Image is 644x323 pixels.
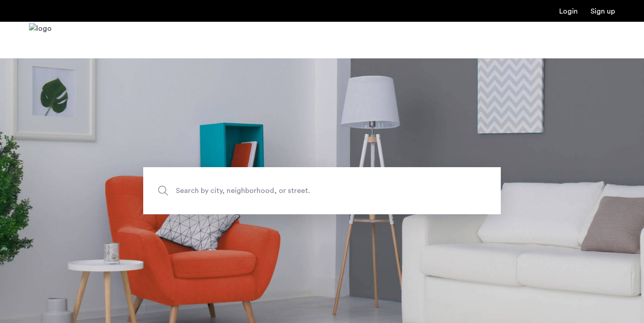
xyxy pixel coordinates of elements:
[29,23,52,57] img: logo
[559,8,578,15] a: Login
[176,184,426,197] span: Search by city, neighborhood, or street.
[143,167,501,214] input: Apartment Search
[29,23,52,57] a: Cazamio Logo
[591,8,615,15] a: Registration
